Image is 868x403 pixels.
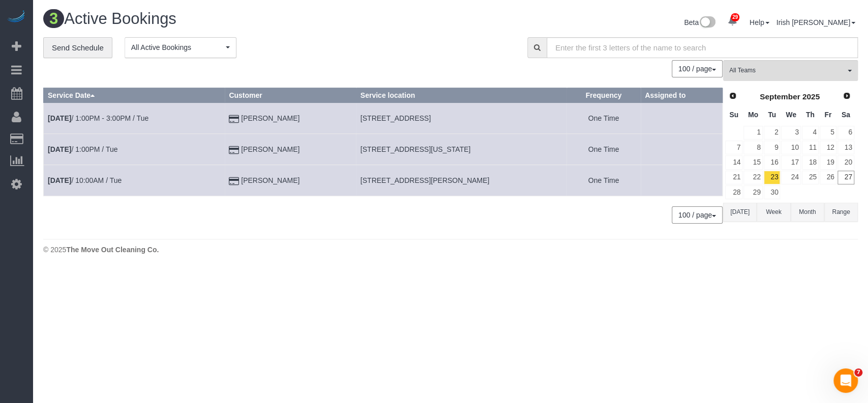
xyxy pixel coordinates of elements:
[854,368,862,377] span: 7
[802,155,819,169] a: 18
[820,126,836,140] a: 5
[820,141,836,154] a: 12
[725,185,742,199] a: 28
[757,203,790,222] button: Week
[48,114,71,122] b: [DATE]
[725,171,742,184] a: 21
[731,13,739,21] span: 29
[225,103,356,134] td: Customer
[764,155,781,169] a: 16
[837,171,854,184] a: 27
[43,10,443,28] h1: Active Bookings
[672,206,723,224] nav: Pagination navigation
[48,145,71,153] b: [DATE]
[43,37,112,59] a: Send Schedule
[837,155,854,169] a: 20
[726,89,740,103] a: Prev
[672,206,723,224] button: 100 / page
[781,155,800,169] a: 17
[48,176,71,184] b: [DATE]
[729,92,737,100] span: Prev
[743,126,762,140] a: 1
[356,103,566,134] td: Service location
[840,89,854,103] a: Next
[48,114,148,122] a: [DATE]/ 1:00PM - 3:00PM / Tue
[791,203,824,222] button: Month
[723,10,742,33] a: 29
[361,114,431,122] span: [STREET_ADDRESS]
[760,92,800,101] span: September
[723,203,757,222] button: [DATE]
[820,171,836,184] a: 26
[356,88,566,103] th: Service location
[672,60,723,77] button: 100 / page
[764,185,781,199] a: 30
[66,246,159,254] strong: The Move Out Cleaning Co.
[547,37,858,58] input: Enter the first 3 letters of the name to search
[641,165,723,196] td: Assigned to
[842,111,850,119] span: Saturday
[764,141,781,154] a: 9
[729,66,845,75] span: All Teams
[641,88,723,103] th: Assigned to
[729,111,738,119] span: Sunday
[743,155,762,169] a: 15
[43,9,64,28] span: 3
[361,145,471,153] span: [STREET_ADDRESS][US_STATE]
[229,178,239,185] i: Credit Card Payment
[356,165,566,196] td: Service location
[672,60,723,77] nav: Pagination navigation
[566,103,640,134] td: Frequency
[225,88,356,103] th: Customer
[43,245,858,255] div: © 2025
[48,176,122,184] a: [DATE]/ 10:00AM / Tue
[641,103,723,134] td: Assigned to
[802,126,819,140] a: 4
[241,176,300,184] a: [PERSON_NAME]
[125,37,236,58] button: All Active Bookings
[802,141,819,154] a: 11
[786,111,796,119] span: Wednesday
[6,10,26,24] img: Automaid Logo
[802,171,819,184] a: 25
[566,88,640,103] th: Frequency
[684,18,715,26] a: Beta
[743,185,762,199] a: 29
[699,16,715,30] img: New interface
[781,171,800,184] a: 24
[241,114,300,122] a: [PERSON_NAME]
[225,165,356,196] td: Customer
[781,126,800,140] a: 3
[361,176,490,184] span: [STREET_ADDRESS][PERSON_NAME]
[723,60,858,81] button: All Teams
[824,203,858,222] button: Range
[837,141,854,154] a: 13
[44,103,225,134] td: Schedule date
[723,60,858,76] ol: All Teams
[781,141,800,154] a: 10
[843,92,851,100] span: Next
[776,18,855,26] a: Irish [PERSON_NAME]
[229,116,239,123] i: Credit Card Payment
[44,165,225,196] td: Schedule date
[48,145,117,153] a: [DATE]/ 1:00PM / Tue
[748,111,758,119] span: Monday
[768,111,776,119] span: Tuesday
[725,155,742,169] a: 14
[356,134,566,165] td: Service location
[833,368,858,393] iframe: Intercom live chat
[725,141,742,154] a: 7
[641,134,723,165] td: Assigned to
[837,126,854,140] a: 6
[566,165,640,196] td: Frequency
[229,147,239,154] i: Credit Card Payment
[566,134,640,165] td: Frequency
[44,134,225,165] td: Schedule date
[764,126,781,140] a: 2
[824,111,831,119] span: Friday
[802,92,820,101] span: 2025
[820,155,836,169] a: 19
[806,111,815,119] span: Thursday
[44,88,225,103] th: Service Date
